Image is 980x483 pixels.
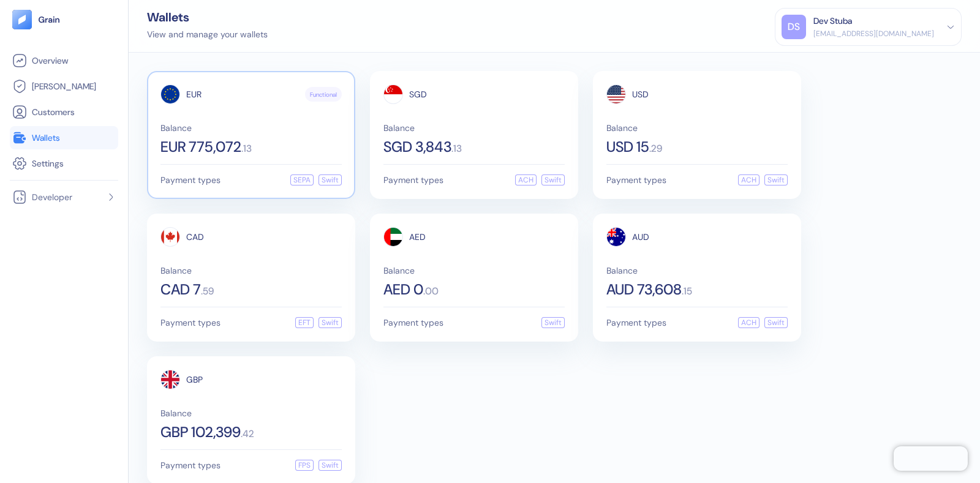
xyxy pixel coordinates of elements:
span: . 42 [241,429,254,439]
div: DS [782,15,806,39]
a: Wallets [12,130,116,145]
div: ACH [738,174,759,185]
span: . 15 [682,286,692,296]
span: Payment types [160,461,221,470]
span: AED [409,233,426,241]
div: Swift [764,174,788,185]
span: EUR 775,072 [160,140,241,154]
span: Payment types [606,176,666,184]
span: SGD [409,90,427,99]
img: logo-tablet-V2.svg [12,10,32,29]
span: AED 0 [383,282,423,297]
div: Swift [318,317,342,328]
div: Dev Stuba [813,15,852,28]
span: AUD [632,233,649,241]
a: Settings [12,156,116,171]
span: Payment types [606,318,666,327]
span: Wallets [32,132,60,144]
a: Overview [12,53,116,68]
span: Payment types [383,176,443,184]
div: Wallets [147,11,268,23]
span: Balance [160,409,342,417]
img: logo [38,15,61,24]
span: USD [632,90,649,99]
span: . 59 [201,286,214,296]
span: Balance [606,266,788,275]
span: Settings [32,157,64,170]
span: . 00 [423,286,439,296]
div: View and manage your wallets [147,28,268,41]
div: EFT [295,317,314,328]
span: Balance [606,124,788,132]
span: Payment types [160,176,221,184]
span: GBP 102,399 [160,425,241,440]
span: Payment types [160,318,221,327]
div: ACH [738,317,759,328]
span: Balance [383,124,565,132]
span: [PERSON_NAME] [32,80,96,92]
span: Overview [32,54,68,67]
div: Swift [764,317,788,328]
span: AUD 73,608 [606,282,682,297]
span: Customers [32,106,75,118]
span: Developer [32,191,72,203]
div: Swift [318,174,342,185]
span: GBP [186,375,203,384]
iframe: Chatra live chat [894,446,968,471]
span: Balance [160,124,342,132]
div: FPS [295,460,314,471]
div: Swift [541,317,565,328]
span: Balance [383,266,565,275]
span: EUR [186,90,202,99]
span: Payment types [383,318,443,327]
span: USD 15 [606,140,649,154]
a: [PERSON_NAME] [12,79,116,94]
span: . 29 [649,144,662,154]
div: Swift [541,174,565,185]
div: ACH [515,174,537,185]
span: Balance [160,266,342,275]
span: Functional [310,90,337,99]
div: SEPA [290,174,314,185]
span: . 13 [241,144,252,154]
div: Swift [318,460,342,471]
span: SGD 3,843 [383,140,451,154]
span: . 13 [451,144,462,154]
span: CAD 7 [160,282,201,297]
span: CAD [186,233,204,241]
div: [EMAIL_ADDRESS][DOMAIN_NAME] [813,28,934,39]
a: Customers [12,105,116,119]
